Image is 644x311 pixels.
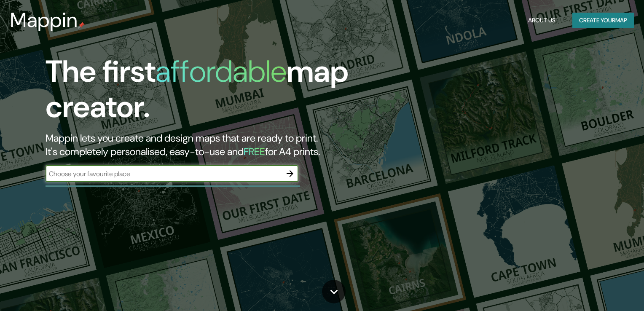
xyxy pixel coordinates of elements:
h1: affordable [156,52,287,91]
h2: Mappin lets you create and design maps that are ready to print. It's completely personalised, eas... [46,131,368,158]
button: About Us [525,13,559,28]
h3: Mappin [10,8,78,32]
button: Create yourmap [572,13,634,28]
input: Choose your favourite place [46,169,282,179]
h1: The first map creator. [46,54,368,131]
img: mappin-pin [78,22,85,29]
h5: FREE [244,145,265,158]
